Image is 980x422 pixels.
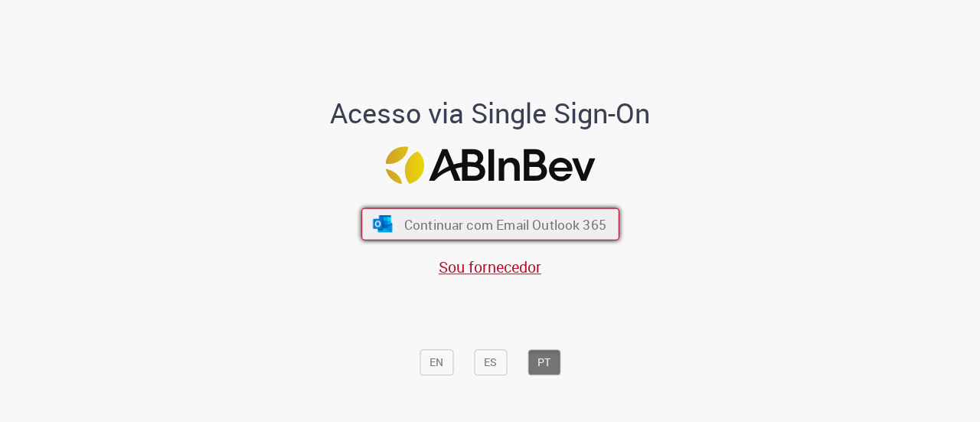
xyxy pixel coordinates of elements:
img: ícone Azure/Microsoft 360 [371,216,394,233]
span: Continuar com Email Outlook 365 [403,215,606,233]
h1: Acesso via Single Sign-On [278,98,703,129]
button: ES [474,349,507,375]
a: Sou fornecedor [439,257,541,277]
button: ícone Azure/Microsoft 360 Continuar com Email Outlook 365 [361,208,619,240]
img: Logo ABInBev [385,146,595,184]
button: PT [528,349,560,375]
button: EN [420,349,453,375]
